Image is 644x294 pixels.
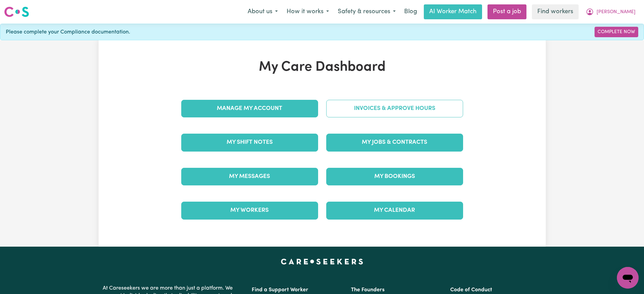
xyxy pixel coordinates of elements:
span: Please complete your Compliance documentation. [6,28,130,36]
a: Careseekers home page [281,259,363,264]
a: Code of Conduct [450,287,492,293]
a: My Calendar [326,202,463,219]
button: My Account [581,5,640,19]
a: My Jobs & Contracts [326,134,463,151]
a: AI Worker Match [424,4,482,19]
span: [PERSON_NAME] [597,8,636,16]
button: How it works [282,5,333,19]
a: The Founders [351,287,385,293]
a: My Workers [181,202,318,219]
a: Post a job [487,4,526,19]
a: My Bookings [326,168,463,185]
a: Manage My Account [181,100,318,117]
img: Careseekers logo [4,6,29,18]
a: My Shift Notes [181,134,318,151]
button: About us [243,5,282,19]
a: Find workers [532,4,579,19]
a: Find a Support Worker [252,287,308,293]
iframe: Button to launch messaging window [617,267,639,289]
a: Blog [400,4,421,19]
h1: My Care Dashboard [177,59,467,75]
button: Safety & resources [333,5,400,19]
a: Careseekers logo [4,4,29,20]
a: Complete Now [595,27,638,37]
a: Invoices & Approve Hours [326,100,463,117]
a: My Messages [181,168,318,185]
